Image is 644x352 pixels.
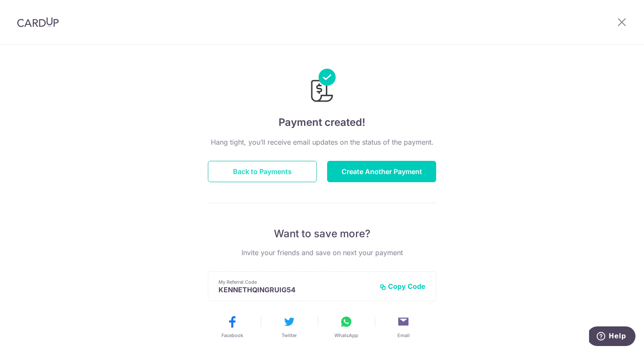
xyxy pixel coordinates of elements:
img: CardUp [17,17,59,27]
button: Email [378,315,428,339]
img: Payments [308,69,336,105]
button: Facebook [207,315,257,339]
p: Hang tight, you’ll receive email updates on the status of the payment. [208,137,436,147]
p: Want to save more? [208,227,436,241]
button: Twitter [264,315,314,339]
span: Email [397,332,410,339]
button: Create Another Payment [327,161,436,182]
button: WhatsApp [321,315,371,339]
p: KENNETHQINGRUIG54 [218,285,373,294]
p: My Referral Code [218,279,373,285]
button: Copy Code [379,282,425,291]
span: WhatsApp [334,332,358,339]
p: Invite your friends and save on next your payment [208,247,436,258]
span: Twitter [282,332,297,339]
h4: Payment created! [208,115,436,130]
span: Facebook [221,332,243,339]
iframe: Opens a widget where you can find more information [589,326,635,348]
button: Back to Payments [208,161,317,182]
